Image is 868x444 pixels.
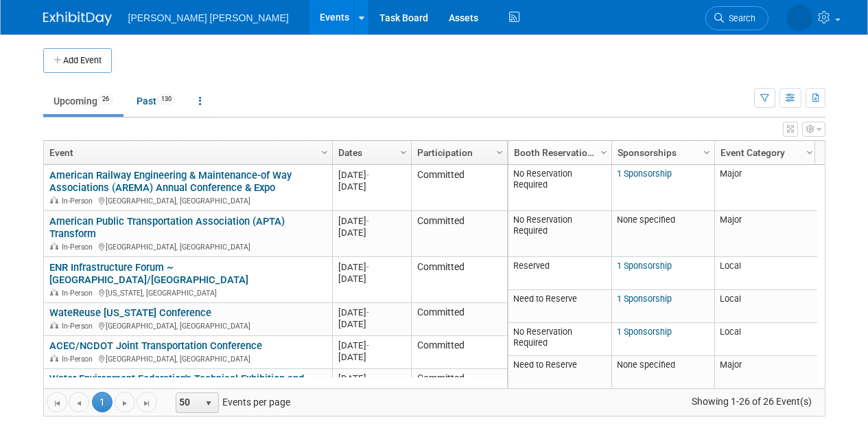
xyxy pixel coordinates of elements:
[617,326,672,337] a: 1 Sponsorship
[508,211,611,257] td: No Reservation Required
[338,261,405,273] div: [DATE]
[51,398,62,409] span: Go to the first page
[338,307,405,318] div: [DATE]
[50,289,58,296] img: In-Person Event
[338,340,405,351] div: [DATE]
[338,215,405,227] div: [DATE]
[396,141,411,162] a: Column Settings
[508,323,611,356] td: No Reservation Required
[398,147,409,158] span: Column Settings
[50,322,58,329] img: In-Person Event
[411,165,507,211] td: Committed
[62,355,97,364] span: In-Person
[714,165,817,211] td: Major
[126,88,186,114] a: Past130
[366,340,369,351] span: -
[618,141,705,164] a: Sponsorships
[411,211,507,257] td: Committed
[714,323,817,356] td: Local
[319,147,330,158] span: Column Settings
[338,273,405,285] div: [DATE]
[508,257,611,290] td: Reserved
[699,141,714,162] a: Column Settings
[119,398,130,409] span: Go to the next page
[62,243,97,252] span: In-Person
[508,165,611,211] td: No Reservation Required
[714,356,817,402] td: Major
[98,94,113,104] span: 26
[49,261,248,287] a: ENR Infrastructure Forum ~ [GEOGRAPHIC_DATA]/[GEOGRAPHIC_DATA]
[724,13,755,23] span: Search
[73,398,84,409] span: Go to the previous page
[317,141,332,162] a: Column Settings
[338,373,405,384] div: [DATE]
[92,392,113,412] span: 1
[158,392,304,412] span: Events per page
[598,147,609,158] span: Column Settings
[43,12,112,25] img: ExhibitDay
[62,322,97,331] span: In-Person
[49,307,211,319] a: WateReuse [US_STATE] Conference
[141,398,152,409] span: Go to the last page
[176,393,200,412] span: 50
[411,369,507,415] td: Committed
[203,398,214,409] span: select
[338,318,405,330] div: [DATE]
[804,147,815,158] span: Column Settings
[596,141,611,162] a: Column Settings
[508,356,611,402] td: Need to Reserve
[49,241,326,252] div: [GEOGRAPHIC_DATA], [GEOGRAPHIC_DATA]
[705,6,769,30] a: Search
[47,392,67,412] a: Go to the first page
[338,169,405,181] div: [DATE]
[617,168,672,179] a: 1 Sponsorship
[617,293,672,304] a: 1 Sponsorship
[50,355,58,362] img: In-Person Event
[49,215,285,241] a: American Public Transportation Association (APTA) Transform
[411,336,507,369] td: Committed
[411,257,507,303] td: Committed
[366,216,369,226] span: -
[366,262,369,272] span: -
[366,373,369,384] span: -
[617,214,675,225] span: None specified
[366,170,369,180] span: -
[714,257,817,290] td: Local
[679,392,824,411] span: Showing 1-26 of 26 Event(s)
[137,392,157,412] a: Go to the last page
[43,48,112,73] button: Add Event
[786,5,812,31] img: Kelly Graber
[115,392,135,412] a: Go to the next page
[720,141,808,164] a: Event Category
[49,141,323,164] a: Event
[157,94,176,104] span: 130
[128,12,289,23] span: [PERSON_NAME] [PERSON_NAME]
[338,141,402,164] a: Dates
[492,141,507,162] a: Column Settings
[49,169,292,195] a: American Railway Engineering & Maintenance-of Way Associations (AREMA) Annual Conference & Expo
[338,181,405,192] div: [DATE]
[49,195,326,206] div: [GEOGRAPHIC_DATA], [GEOGRAPHIC_DATA]
[49,287,326,298] div: [US_STATE], [GEOGRAPHIC_DATA]
[417,141,498,164] a: Participation
[617,260,672,271] a: 1 Sponsorship
[338,351,405,363] div: [DATE]
[411,303,507,336] td: Committed
[50,243,58,249] img: In-Person Event
[701,147,712,158] span: Column Settings
[49,320,326,331] div: [GEOGRAPHIC_DATA], [GEOGRAPHIC_DATA]
[508,290,611,323] td: Need to Reserve
[69,392,89,412] a: Go to the previous page
[50,197,58,203] img: In-Person Event
[43,88,124,114] a: Upcoming26
[49,353,326,364] div: [GEOGRAPHIC_DATA], [GEOGRAPHIC_DATA]
[714,290,817,323] td: Local
[49,340,262,352] a: ACEC/NCDOT Joint Transportation Conference
[494,147,505,158] span: Column Settings
[366,307,369,318] span: -
[338,227,405,238] div: [DATE]
[714,211,817,257] td: Major
[617,359,675,370] span: None specified
[62,197,97,206] span: In-Person
[49,373,304,398] a: Water Environment Federation's Technical Exhibition and Conference (WEFTEC) Annual Conference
